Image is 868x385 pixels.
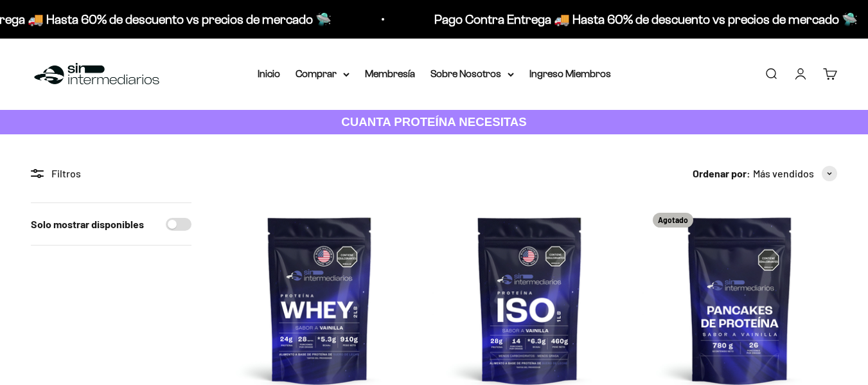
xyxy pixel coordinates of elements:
[693,165,750,182] span: Ordenar por:
[31,216,144,233] label: Solo mostrar disponibles
[258,68,280,79] a: Inicio
[529,68,611,79] a: Ingreso Miembros
[341,115,527,129] strong: CUANTA PROTEÍNA NECESITAS
[414,9,837,30] p: Pago Contra Entrega 🚚 Hasta 60% de descuento vs precios de mercado 🛸
[430,66,514,82] summary: Sobre Nosotros
[753,165,837,182] button: Más vendidos
[753,165,814,182] span: Más vendidos
[296,66,350,82] summary: Comprar
[365,68,415,79] a: Membresía
[31,165,191,182] div: Filtros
